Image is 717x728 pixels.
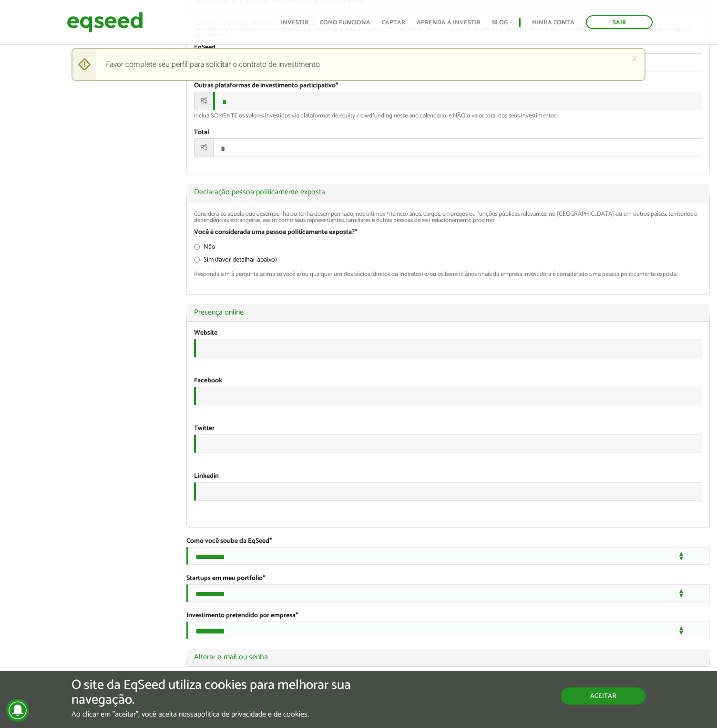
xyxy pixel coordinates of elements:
[194,330,217,337] label: Website
[194,309,702,317] a: Presença online
[194,129,209,136] label: Total
[269,536,272,547] span: Este campo é obrigatório.
[320,20,370,26] a: Como funciona
[382,20,405,26] a: Captar
[194,378,222,384] label: Facebook
[194,211,702,223] div: Considera-se aquela que desempenha ou tenha desempenhado, nos últimos 5 (cinco) anos, cargos, emp...
[561,687,645,705] button: Aceitar
[296,610,298,621] span: Este campo é obrigatório.
[197,711,307,718] a: política de privacidade e de cookies
[632,53,637,63] a: ×
[194,189,702,196] a: Declaração pessoa politicamente exposta
[194,654,702,661] a: Alterar e-mail ou senha
[532,20,574,26] a: Minha conta
[72,48,645,81] div: Favor complete seu perfil para solicitar o contrato de investimento
[72,710,416,719] p: Ao clicar em "aceitar", você aceita nossa .
[194,138,213,157] span: R$
[263,573,265,584] span: Este campo é obrigatório.
[281,20,308,26] a: Investir
[194,271,702,277] div: Responda sim à pergunta acima se você e/ou qualquer um dos sócios (diretos ou indiretos) e/ou os ...
[194,229,357,236] label: Você é considerada uma pessoa politicamente exposta?
[194,244,200,250] input: Não
[186,575,265,582] label: Startups em meu portfolio
[492,20,508,26] a: Blog
[355,227,357,238] span: Este campo é obrigatório.
[67,10,143,35] img: EqSeed
[194,257,200,263] input: Sim (favor detalhar abaixo)
[194,92,213,110] span: R$
[194,257,277,266] label: Sim (favor detalhar abaixo)
[194,113,702,119] div: Inclua SOMENTE os valores investidos via plataformas de equity crowdfunding nesse ano calendário,...
[417,20,481,26] a: Aprenda a investir
[186,538,272,545] label: Como você soube da EqSeed
[72,678,416,707] h5: O site da EqSeed utiliza cookies para melhorar sua navegação.
[194,425,215,432] label: Twitter
[194,244,215,253] label: Não
[186,612,298,619] label: Investimento pretendido por empresa
[586,15,653,29] a: Sair
[194,473,219,480] label: Linkedin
